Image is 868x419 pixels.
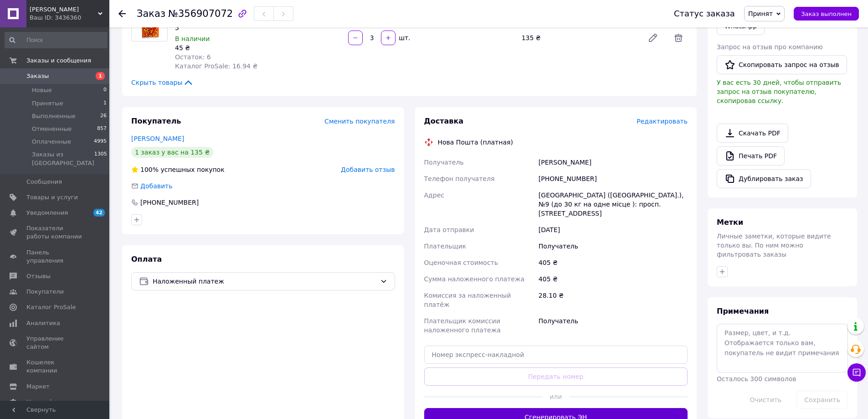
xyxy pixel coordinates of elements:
span: 1305 [94,150,107,167]
span: 1 [96,72,105,80]
span: Маркет [26,383,50,391]
span: Метки [717,218,743,227]
div: 28.10 ₴ [537,287,689,313]
span: Сменить покупателя [324,118,395,125]
span: Скрыть товары [131,78,194,87]
span: Редактировать [637,118,688,125]
span: Покупатель [131,117,181,125]
button: Скопировать запрос на отзыв [717,55,847,74]
div: Статус заказа [674,9,735,18]
span: Товары и услуги [26,193,78,202]
span: Принятые [32,99,63,108]
span: Показатели работы компании [26,224,84,241]
div: [PERSON_NAME] [537,154,689,171]
span: Удалить [669,29,688,47]
span: Наложенный платеж [153,276,376,286]
span: 1 [103,99,107,108]
span: Личные заметки, которые видите только вы. По ним можно фильтровать заказы [717,233,831,258]
span: Оплата [131,255,162,264]
span: №356907072 [168,8,233,19]
span: Добавить [140,182,172,190]
span: Примечания [717,307,769,316]
div: Получатель [537,238,689,254]
div: [PHONE_NUMBER] [139,198,200,207]
span: В наличии [175,35,210,42]
span: 26 [100,112,107,120]
input: Номер экспресс-накладной [424,346,688,364]
div: [GEOGRAPHIC_DATA] ([GEOGRAPHIC_DATA].), №9 (до 30 кг на одне місце ): просп. [STREET_ADDRESS] [537,187,689,222]
span: Остаток: 6 [175,53,211,61]
span: Принят [748,10,773,17]
div: [PHONE_NUMBER] [537,171,689,187]
button: Заказ выполнен [794,7,859,21]
span: Отмененные [32,125,72,133]
span: Доставка [424,117,464,125]
span: Заказ [137,8,165,19]
span: ФОП ШЕВЧЕНКО ГЕННАДІЙ ОЛЕКСАНДРОВИЧ [30,5,98,14]
span: Дата отправки [424,226,474,233]
div: Получатель [537,313,689,338]
span: Заказы [26,72,49,80]
span: 42 [93,209,105,217]
div: 45 ₴ [175,43,341,52]
button: Дублировать заказ [717,169,811,188]
div: 405 ₴ [537,271,689,287]
span: Аналитика [26,319,60,327]
span: Заказы и сообщения [26,57,91,65]
span: Отзывы [26,272,51,280]
span: Настройки [26,398,60,406]
div: 135 ₴ [518,31,640,44]
span: Заказ выполнен [801,10,852,17]
span: Телефон получателя [424,175,495,182]
div: 5 [175,23,341,32]
a: Скачать PDF [717,124,788,143]
a: Редактировать [644,29,662,47]
span: Добавить отзыв [341,166,395,173]
span: Оценочная стоимость [424,259,498,266]
span: Заказы из [GEOGRAPHIC_DATA] [32,150,94,167]
span: 100% [140,166,159,173]
span: Сообщения [26,178,62,186]
span: Выполненные [32,112,76,120]
input: Поиск [5,32,108,48]
span: У вас есть 30 дней, чтобы отправить запрос на отзыв покупателю, скопировав ссылку. [717,79,841,104]
span: Оплаченные [32,138,71,146]
a: [PERSON_NAME] [131,135,184,142]
span: или [543,392,569,401]
span: 857 [97,125,107,133]
span: Адрес [424,191,444,199]
div: 1 заказ у вас на 135 ₴ [131,147,213,158]
span: Каталог ProSale [26,303,76,311]
div: [DATE] [537,222,689,238]
span: Панель управления [26,248,84,265]
span: Каталог ProSale: 16.94 ₴ [175,62,257,70]
span: Уведомления [26,209,68,217]
span: Плательщик комиссии наложенного платежа [424,317,501,334]
span: Осталось 300 символов [717,375,796,383]
span: Сумма наложенного платежа [424,275,525,283]
div: Вернуться назад [118,9,126,18]
div: 405 ₴ [537,254,689,271]
div: успешных покупок [131,165,225,174]
div: Ваш ID: 3436360 [30,14,109,22]
button: Чат с покупателем [847,363,866,382]
span: Управление сайтом [26,335,84,351]
span: Комиссия за наложенный платёж [424,292,511,308]
div: шт. [396,33,411,42]
span: 4995 [94,138,107,146]
span: Покупатели [26,288,64,296]
a: Печать PDF [717,146,785,166]
span: Получатель [424,159,464,166]
span: Новые [32,86,52,94]
div: Нова Пошта (платная) [436,138,515,147]
span: Плательщик [424,243,467,250]
span: 0 [103,86,107,94]
span: Кошелек компании [26,358,84,375]
span: Запрос на отзыв про компанию [717,43,823,51]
